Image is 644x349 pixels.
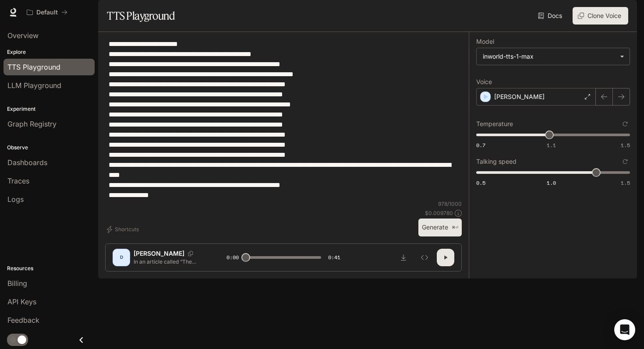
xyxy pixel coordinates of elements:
[547,179,556,187] span: 1.0
[476,141,485,149] span: 0.7
[536,7,566,25] a: Docs
[36,9,58,16] p: Default
[23,4,71,21] button: All workspaces
[134,249,184,258] p: [PERSON_NAME]
[107,7,175,25] h1: TTS Playground
[114,250,128,264] div: D
[476,39,494,45] p: Model
[620,119,630,129] button: Reset to default
[134,258,205,265] p: In an article called “The Rhetorical Situation,” [PERSON_NAME] argues that there are three parts ...
[425,209,453,217] p: $ 0.009780
[621,179,630,187] span: 1.5
[418,219,462,236] button: Generate⌘⏎
[395,249,412,266] button: Download audio
[614,319,635,340] div: Open Intercom Messenger
[476,179,485,187] span: 0.5
[416,249,433,266] button: Inspect
[328,253,340,262] span: 0:41
[476,121,513,127] p: Temperature
[452,225,458,230] p: ⌘⏎
[620,157,630,166] button: Reset to default
[573,7,628,25] button: Clone Voice
[494,92,545,101] p: [PERSON_NAME]
[477,48,630,65] div: inworld-tts-1-max
[184,251,197,256] button: Copy Voice ID
[226,253,239,262] span: 0:00
[483,52,616,61] div: inworld-tts-1-max
[621,141,630,149] span: 1.5
[547,141,556,149] span: 1.1
[476,159,517,165] p: Talking speed
[476,79,492,85] p: Voice
[105,222,142,236] button: Shortcuts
